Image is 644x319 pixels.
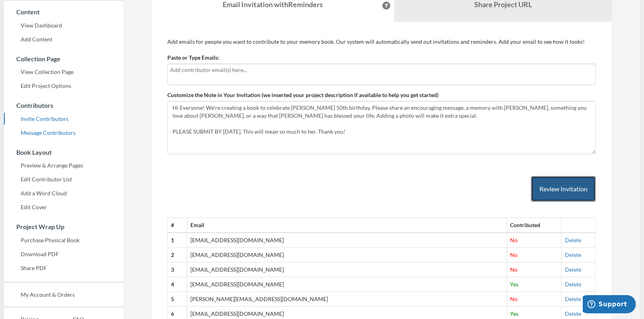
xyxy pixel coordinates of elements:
span: No [510,266,518,273]
a: Download PDF [4,248,123,260]
td: [PERSON_NAME][EMAIL_ADDRESS][DOMAIN_NAME] [187,292,507,307]
a: Add Content [4,33,123,45]
label: Paste or Type Emails: [167,54,219,62]
a: Delete [565,237,581,243]
td: [EMAIL_ADDRESS][DOMAIN_NAME] [187,233,507,247]
th: 4 [168,277,187,292]
th: 1 [168,233,187,247]
label: Customize the Note in Your Invitation (we inserted your project description if available to help ... [167,91,438,99]
h3: Content [4,8,123,16]
span: No [510,251,518,258]
td: [EMAIL_ADDRESS][DOMAIN_NAME] [187,277,507,292]
td: [EMAIL_ADDRESS][DOMAIN_NAME] [187,248,507,263]
button: Review Invitation [531,176,596,202]
a: Delete [565,296,581,302]
h3: Contributors [4,102,123,109]
a: Add a Word Cloud [4,187,123,199]
h3: Book Layout [4,149,123,156]
a: Edit Contributor List [4,173,123,185]
a: Message Contributors [4,127,123,139]
span: Yes [510,310,519,317]
input: Add contributor email(s) here... [170,66,593,74]
a: Invite Contributors [4,113,123,125]
a: Delete [565,310,581,317]
span: Yes [510,281,519,288]
span: No [510,237,518,243]
iframe: Opens a widget where you can chat to one of our agents [583,295,636,315]
th: Email [187,218,507,233]
h3: Collection Page [4,55,123,62]
th: 3 [168,263,187,277]
h3: Project Wrap Up [4,223,123,230]
th: # [168,218,187,233]
a: Preview & Arrange Pages [4,159,123,171]
a: Delete [565,266,581,273]
a: Edit Cover [4,201,123,213]
a: Share PDF [4,262,123,274]
a: Purchase Physical Book [4,234,123,246]
td: [EMAIL_ADDRESS][DOMAIN_NAME] [187,263,507,277]
th: 2 [168,248,187,263]
th: 5 [168,292,187,307]
th: Contributed [507,218,562,233]
a: Delete [565,251,581,258]
p: Add emails for people you want to contribute to your memory book. Our system will automatically s... [167,38,596,46]
a: View Collection Page [4,66,123,78]
a: View Dashboard [4,19,123,31]
a: Edit Project Options [4,80,123,92]
span: No [510,296,518,302]
a: My Account & Orders [4,289,123,301]
a: Delete [565,281,581,288]
textarea: Hi Everyone! We're creating a book to celebrate [PERSON_NAME] 50th birthday. Please share an enco... [167,101,596,154]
